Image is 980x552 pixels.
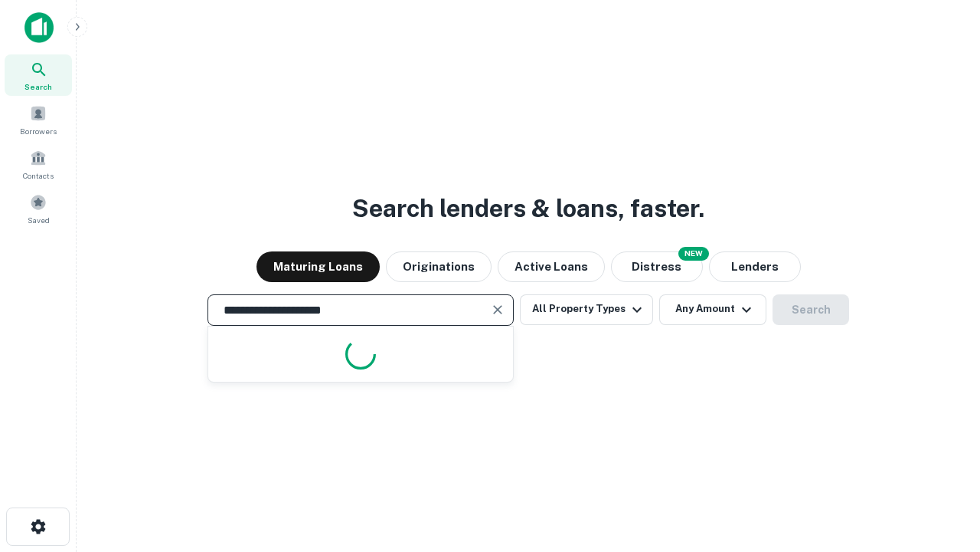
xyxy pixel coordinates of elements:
div: NEW [678,247,709,261]
span: Search [24,80,52,93]
iframe: Chat Widget [903,429,980,503]
a: Search [5,54,72,96]
span: Borrowers [20,125,57,137]
h3: Search lenders & loans, faster. [352,190,704,227]
a: Contacts [5,143,72,185]
button: Clear [487,299,508,320]
button: Any Amount [659,294,766,325]
button: Originations [386,251,492,282]
a: Saved [5,188,72,229]
a: Borrowers [5,99,72,140]
button: All Property Types [520,294,653,325]
img: capitalize-icon.png [24,12,54,43]
button: Active Loans [498,251,605,282]
span: Saved [28,214,50,226]
button: Search distressed loans with lien and other non-mortgage details. [611,251,703,282]
span: Contacts [23,169,54,182]
button: Maturing Loans [256,251,380,282]
button: Lenders [709,251,801,282]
